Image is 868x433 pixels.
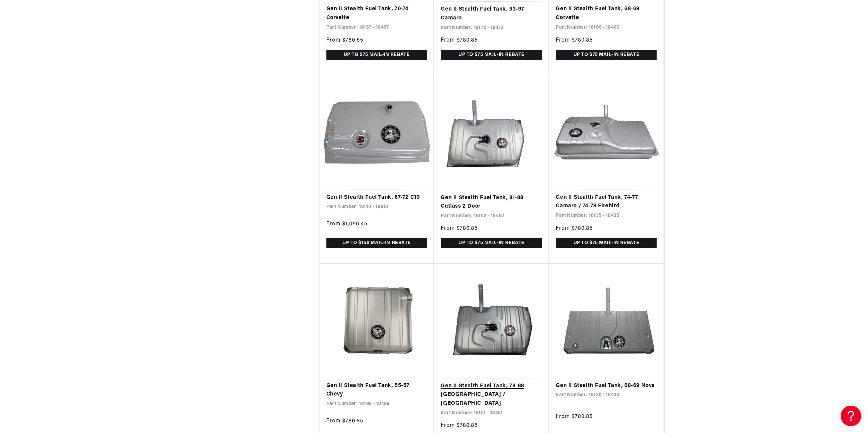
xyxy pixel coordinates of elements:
[556,382,657,390] a: Gen II Stealth Fuel Tank, 68-69 Nova
[441,382,542,408] a: Gen II Stealth Fuel Tank, 78-88 [GEOGRAPHIC_DATA] / [GEOGRAPHIC_DATA]
[556,5,657,22] a: Gen II Stealth Fuel Tank, 68-69 Corvette
[556,193,657,211] a: Gen II Stealth Fuel Tank, 74-77 Camaro / 74-78 Firebird
[441,5,542,23] a: Gen II Stealth Fuel Tank, 93-97 Camaro
[441,194,542,211] a: Gen II Stealth Fuel Tank, 81-88 Cutlass 2 Door
[326,382,427,399] a: Gen II Stealth Fuel Tank, 55-57 Chevy
[326,5,427,22] a: Gen II Stealth Fuel Tank, 70-74 Corvette
[326,193,427,202] a: Gen II Stealth Fuel Tank, 67-72 C10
